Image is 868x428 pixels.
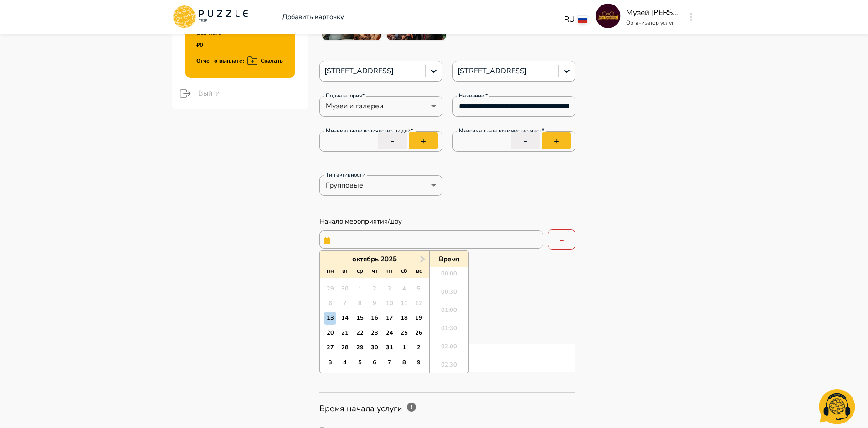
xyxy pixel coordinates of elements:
div: ср [354,265,366,277]
div: Choose суббота, 1 ноября 2025 г. [398,341,410,354]
div: Отчет о выплате: Скачать [196,55,283,66]
button: Next Month [415,252,430,266]
div: Choose понедельник, 20 октября 2025 г. [324,327,336,339]
div: пт [383,265,395,277]
button: - [511,132,540,149]
label: Минимальное количество людей* [326,127,413,135]
div: Choose пятница, 7 ноября 2025 г. [383,357,395,369]
label: Начало мероприятия/шоу [319,217,402,226]
div: Not available пятница, 3 октября 2025 г. [383,283,395,295]
img: profile_picture PuzzleTrip [596,4,621,28]
div: Not available воскресенье, 12 октября 2025 г. [413,297,425,310]
div: вт [339,265,351,277]
div: Not available среда, 8 октября 2025 г. [354,297,366,310]
div: Choose суббота, 18 октября 2025 г. [398,312,410,324]
div: Choose вторник, 14 октября 2025 г. [339,312,351,324]
div: Not available воскресенье, 5 октября 2025 г. [413,283,425,295]
div: чт [368,265,380,277]
div: октябрь 2025 [320,255,429,264]
div: Choose суббота, 25 октября 2025 г. [398,327,410,339]
div: Not available понедельник, 6 октября 2025 г. [324,297,336,310]
li: 00:30 [430,285,468,304]
div: Choose вторник, 4 ноября 2025 г. [339,357,351,369]
div: сб [398,265,410,277]
div: Choose пятница, 24 октября 2025 г. [383,327,395,339]
div: Музеи и галереи [319,97,442,115]
div: Choose среда, 5 ноября 2025 г. [354,357,366,369]
div: Choose четверг, 6 ноября 2025 г. [368,357,380,369]
label: Тип активности [326,171,365,179]
div: Choose воскресенье, 9 ноября 2025 г. [413,357,425,369]
div: Choose воскресенье, 19 октября 2025 г. [413,312,425,324]
div: Choose понедельник, 3 ноября 2025 г. [324,357,336,369]
button: Отчет о выплате: Скачать [196,51,283,66]
p: Организатор услуг [626,19,681,27]
div: Not available четверг, 2 октября 2025 г. [368,283,380,295]
div: Not available четверг, 9 октября 2025 г. [368,297,380,310]
div: Choose суббота, 8 ноября 2025 г. [398,357,410,369]
div: Not available понедельник, 29 сентября 2025 г. [324,283,336,295]
p: RU [564,14,575,25]
label: Максимальное количество мест* [459,127,544,135]
button: + [542,132,571,149]
li: 01:00 [430,304,468,322]
div: пн [324,265,336,277]
h1: ₽0 [196,41,221,48]
div: Not available суббота, 11 октября 2025 г. [398,297,410,310]
li: 00:00 [430,267,468,285]
div: Not available вторник, 7 октября 2025 г. [339,297,351,310]
div: Not available среда, 1 октября 2025 г. [354,283,366,295]
div: logoutВыйти [169,82,308,106]
div: Not available суббота, 4 октября 2025 г. [398,283,410,295]
div: Not available пятница, 10 октября 2025 г. [383,297,395,310]
label: Время начала услуги [319,403,402,414]
div: вс [413,265,425,277]
label: Название [459,92,488,100]
div: Choose среда, 22 октября 2025 г. [354,327,366,339]
a: Добавить карточку [282,12,344,22]
div: Choose понедельник, 13 октября 2025 г. [324,312,336,324]
button: Укажите доступные временные слоты начала услуги по дням недели [402,398,421,416]
div: Choose четверг, 30 октября 2025 г. [368,341,380,354]
div: Choose среда, 29 октября 2025 г. [354,341,366,354]
div: month 2025-10 [323,281,426,370]
li: 02:00 [430,340,468,358]
div: Время [432,255,466,264]
div: Not available вторник, 30 сентября 2025 г. [339,283,351,295]
div: Choose четверг, 23 октября 2025 г. [368,327,380,339]
div: Choose воскресенье, 26 октября 2025 г. [413,327,425,339]
div: Choose вторник, 28 октября 2025 г. [339,341,351,354]
button: - [378,132,407,149]
div: Choose пятница, 17 октября 2025 г. [383,312,395,324]
button: logout [177,85,194,102]
li: 02:30 [430,358,468,377]
div: Choose воскресенье, 2 ноября 2025 г. [413,341,425,354]
label: Подкатегория* [326,92,365,100]
span: Выйти [198,88,301,99]
div: Choose среда, 15 октября 2025 г. [354,312,366,324]
div: Choose пятница, 31 октября 2025 г. [383,341,395,354]
p: Музей [PERSON_NAME] [626,7,681,19]
li: 01:30 [430,322,468,340]
div: Choose четверг, 16 октября 2025 г. [368,312,380,324]
img: lang [578,16,587,23]
button: + [409,132,438,149]
div: Choose понедельник, 27 октября 2025 г. [324,341,336,354]
div: Групповые [319,176,442,194]
div: Choose вторник, 21 октября 2025 г. [339,327,351,339]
